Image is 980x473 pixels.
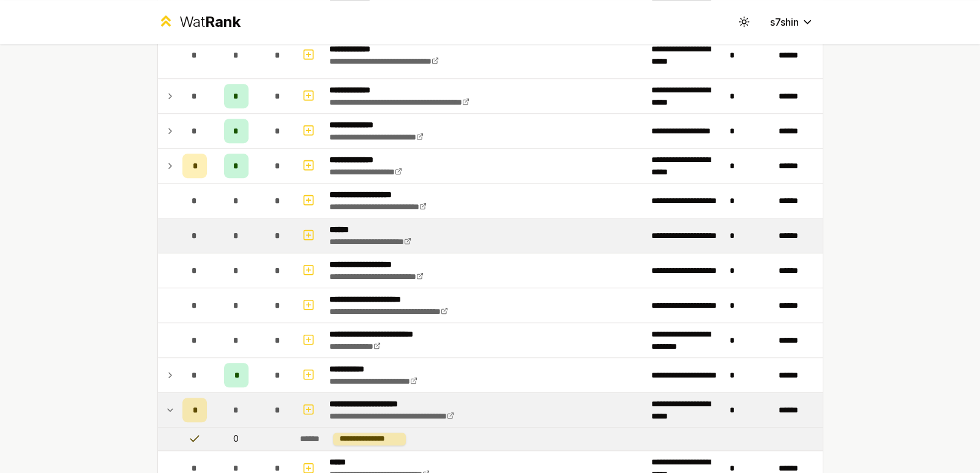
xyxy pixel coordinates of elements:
a: WatRank [157,12,241,32]
button: s7shin [760,11,823,33]
span: s7shin [770,15,799,29]
td: 0 [212,428,261,451]
div: Wat [179,12,241,32]
span: Rank [205,13,241,31]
